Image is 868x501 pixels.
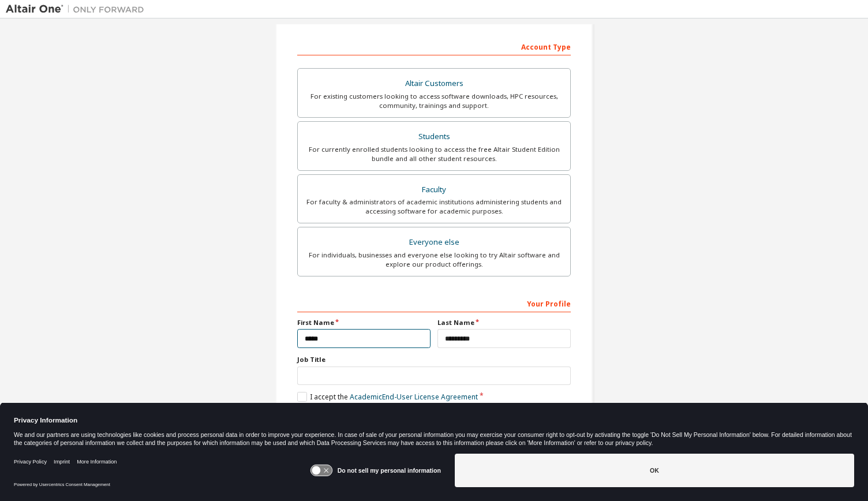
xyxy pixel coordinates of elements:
[305,76,563,92] div: Altair Customers
[297,355,571,364] label: Job Title
[297,392,478,402] label: I accept the
[305,250,563,269] div: For individuals, businesses and everyone else looking to try Altair software and explore our prod...
[305,129,563,145] div: Students
[297,37,571,55] div: Account Type
[305,145,563,163] div: For currently enrolled students looking to access the free Altair Student Edition bundle and all ...
[305,92,563,110] div: For existing customers looking to access software downloads, HPC resources, community, trainings ...
[305,182,563,198] div: Faculty
[350,392,478,402] a: Academic End-User License Agreement
[297,294,571,312] div: Your Profile
[6,3,150,15] img: Altair One
[305,197,563,216] div: For faculty & administrators of academic institutions administering students and accessing softwa...
[297,318,431,327] label: First Name
[437,318,571,327] label: Last Name
[305,234,563,250] div: Everyone else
